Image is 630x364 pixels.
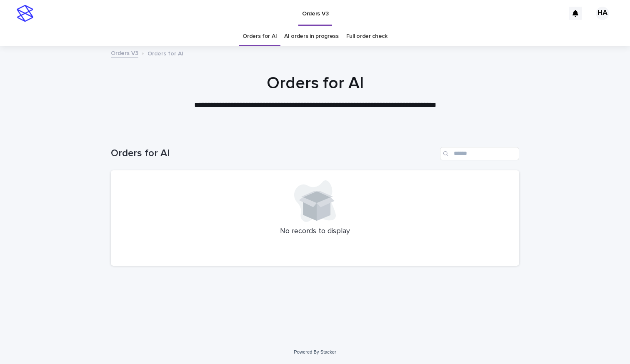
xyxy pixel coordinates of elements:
[596,7,609,20] div: HA
[284,27,339,46] a: AI orders in progress
[440,147,519,160] input: Search
[111,73,519,93] h1: Orders for AI
[242,27,277,46] a: Orders for AI
[294,349,336,354] a: Powered By Stacker
[121,227,509,236] p: No records to display
[111,147,437,160] h1: Orders for AI
[17,5,33,22] img: stacker-logo-s-only.png
[147,48,183,57] p: Orders for AI
[346,27,387,46] a: Full order check
[111,48,138,57] a: Orders V3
